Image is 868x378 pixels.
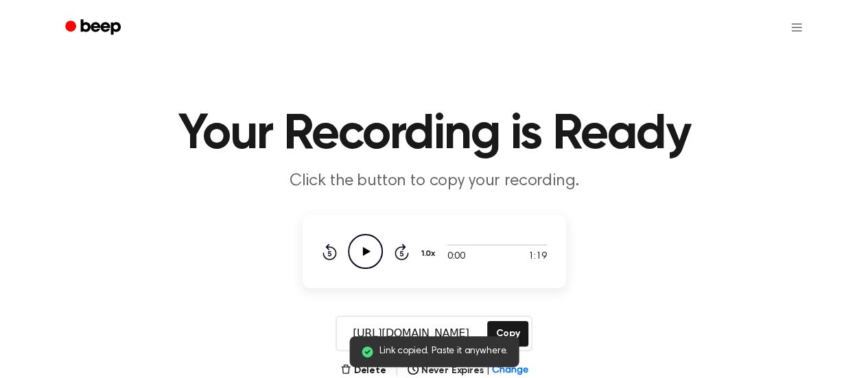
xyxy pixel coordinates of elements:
[486,364,489,378] span: |
[171,170,698,193] p: Click the button to copy your recording.
[780,11,813,44] button: Open menu
[379,344,508,359] span: Link copied. Paste it anywhere.
[487,321,528,346] button: Copy
[447,250,465,264] span: 0:00
[56,14,133,41] a: Beep
[492,364,528,378] span: Change
[408,364,528,378] button: Never Expires|Change
[83,110,786,159] h1: Your Recording is Ready
[340,364,386,378] button: Delete
[528,250,546,264] span: 1:19
[420,242,441,265] button: 1.0x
